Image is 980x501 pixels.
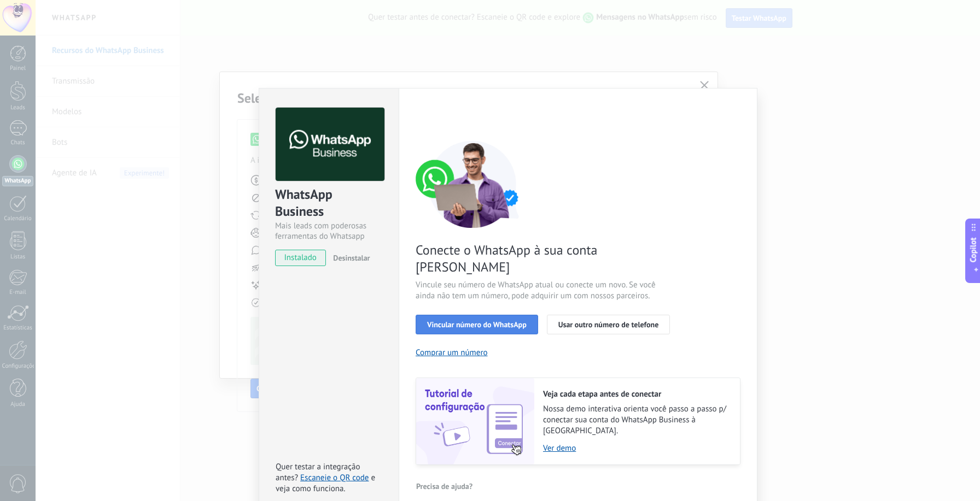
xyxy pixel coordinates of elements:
a: Ver demo [543,443,729,453]
span: Precisa de ajuda? [416,482,472,490]
span: Vincular número do WhatsApp [427,321,527,328]
button: Comprar um número [416,347,488,358]
button: Vincular número do WhatsApp [416,315,538,334]
img: connect number [416,140,530,228]
button: Precisa de ajuda? [416,478,473,494]
img: logo_main.png [276,108,384,181]
div: WhatsApp Business [275,186,383,221]
span: Desinstalar [333,253,370,263]
span: Vincule seu número de WhatsApp atual ou conecte um novo. Se você ainda não tem um número, pode ad... [416,280,676,302]
span: Conecte o WhatsApp à sua conta [PERSON_NAME] [416,241,676,275]
button: Usar outro número de telefone [547,315,670,334]
h2: Veja cada etapa antes de conectar [543,389,729,399]
span: Quer testar a integração antes? [276,462,360,483]
a: Escaneie o QR code [300,473,369,483]
span: e veja como funciona. [276,473,375,494]
span: Nossa demo interativa orienta você passo a passo p/ conectar sua conta do WhatsApp Business à [GE... [543,404,729,437]
div: Mais leads com poderosas ferramentas do Whatsapp [275,221,383,241]
span: instalado [276,250,325,266]
span: Usar outro número de telefone [558,321,659,328]
button: Desinstalar [329,250,370,266]
span: Copilot [968,237,979,262]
